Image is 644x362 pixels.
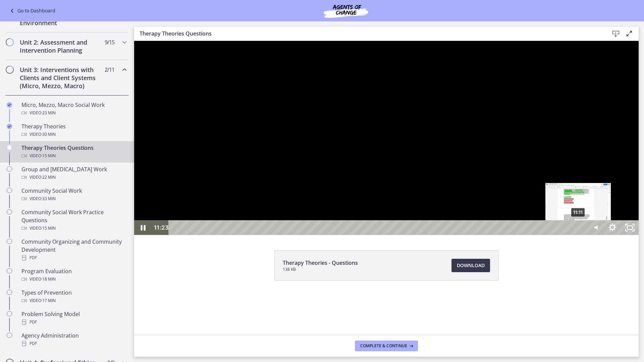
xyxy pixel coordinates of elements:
div: Video [21,173,126,181]
div: Therapy Theories [21,122,126,138]
iframe: Video Lesson [134,41,639,235]
span: · 18 min [41,275,56,283]
span: Download [457,261,485,269]
div: Community Social Work Practice Questions [21,208,126,232]
div: Community Organizing and Community Development [21,238,126,262]
h2: Unit 2: Assessment and Intervention Planning [20,38,102,54]
div: Types of Prevention [21,289,126,305]
div: Community Social Work [21,187,126,203]
div: Group and [MEDICAL_DATA] Work [21,165,126,181]
h2: Unit 3: Interventions with Clients and Client Systems (Micro, Mezzo, Macro) [20,66,102,90]
span: · 23 min [41,109,56,117]
button: Mute [452,179,470,194]
span: Therapy Theories - Questions [283,259,358,267]
img: Agents of Change [306,3,386,19]
h3: Therapy Theories Questions [140,29,598,38]
span: · 15 min [41,224,56,232]
div: PDF [21,340,126,348]
button: Show settings menu [470,179,487,194]
a: Go to Dashboard [8,7,55,15]
div: Problem Solving Model [21,310,126,326]
div: Video [21,152,126,160]
i: Completed [7,102,12,108]
div: Therapy Theories Questions [21,144,126,160]
div: Video [21,109,126,117]
div: Micro, Mezzo, Macro Social Work [21,101,126,117]
div: PDF [21,318,126,326]
span: · 22 min [41,173,56,181]
div: PDF [21,254,126,262]
span: 2 / 11 [105,66,114,74]
button: Unfullscreen [487,179,504,194]
span: · 33 min [41,195,56,203]
span: 9 / 15 [105,38,114,46]
div: Video [21,297,126,305]
div: Agency Administration [21,331,126,348]
div: Video [21,224,126,232]
div: Video [21,195,126,203]
span: · 17 min [41,297,56,305]
span: Complete & continue [360,343,407,349]
span: · 15 min [41,152,56,160]
span: · 30 min [41,130,56,138]
button: Complete & continue [355,341,418,351]
div: Video [21,275,126,283]
i: Completed [7,124,12,129]
div: Program Evaluation [21,267,126,283]
span: 138 KB [283,267,358,272]
div: Video [21,130,126,138]
a: Download [451,259,490,272]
